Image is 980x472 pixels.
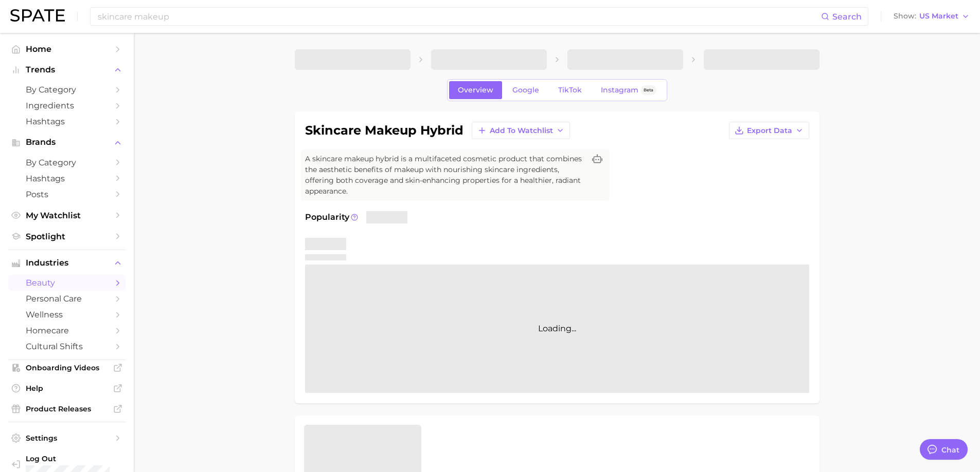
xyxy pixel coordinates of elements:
span: Settings [26,433,108,443]
a: Hashtags [8,114,126,129]
span: Home [26,44,108,54]
span: TikTok [558,86,582,95]
span: by Category [26,158,108,167]
span: Show [894,13,916,19]
span: My Watchlist [26,211,108,220]
a: Product Releases [8,401,126,417]
a: My Watchlist [8,207,126,223]
a: by Category [8,82,126,98]
a: Home [8,41,126,57]
span: Log Out [26,454,117,463]
div: Loading... [305,265,809,393]
span: Ingredients [26,101,108,110]
span: US Market [919,13,958,19]
a: cultural shifts [8,338,126,354]
span: Overview [458,86,493,95]
h1: skincare makeup hybrid [305,124,464,137]
a: personal care [8,291,126,307]
button: Brands [8,135,126,150]
a: Onboarding Videos [8,360,126,375]
span: Onboarding Videos [26,363,108,372]
button: Add to Watchlist [472,122,570,139]
a: wellness [8,307,126,323]
span: by Category [26,85,108,95]
span: Product Releases [26,404,108,413]
a: Overview [449,81,502,99]
button: ShowUS Market [891,10,972,23]
span: Help [26,384,108,393]
span: Brands [26,138,108,147]
span: Industries [26,258,108,268]
span: personal care [26,294,108,304]
a: InstagramBeta [592,81,665,99]
span: Popularity [305,211,349,223]
button: Trends [8,62,126,78]
a: beauty [8,275,126,291]
span: Instagram [601,86,638,95]
span: Google [512,86,539,95]
a: Hashtags [8,171,126,186]
span: cultural shifts [26,342,108,351]
span: Trends [26,65,108,74]
span: Beta [644,86,653,95]
span: A skincare makeup hybrid is a multifaceted cosmetic product that combines the aesthetic benefits ... [305,154,585,197]
a: Help [8,381,126,396]
span: homecare [26,326,108,335]
span: Hashtags [26,117,108,126]
a: Ingredients [8,98,126,114]
span: Hashtags [26,174,108,183]
span: Add to Watchlist [490,126,553,135]
button: Industries [8,255,126,271]
input: Search here for a brand, industry, or ingredient [97,8,821,25]
a: Posts [8,186,126,202]
span: wellness [26,310,108,319]
a: by Category [8,155,126,171]
span: Search [832,12,862,22]
a: homecare [8,323,126,338]
a: TikTok [549,81,591,99]
a: Settings [8,430,126,446]
span: Posts [26,190,108,199]
span: Export Data [747,126,792,135]
a: Google [504,81,548,99]
a: Spotlight [8,229,126,244]
img: SPATE [10,9,65,22]
button: Export Data [729,122,809,139]
span: Spotlight [26,232,108,241]
span: beauty [26,278,108,288]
